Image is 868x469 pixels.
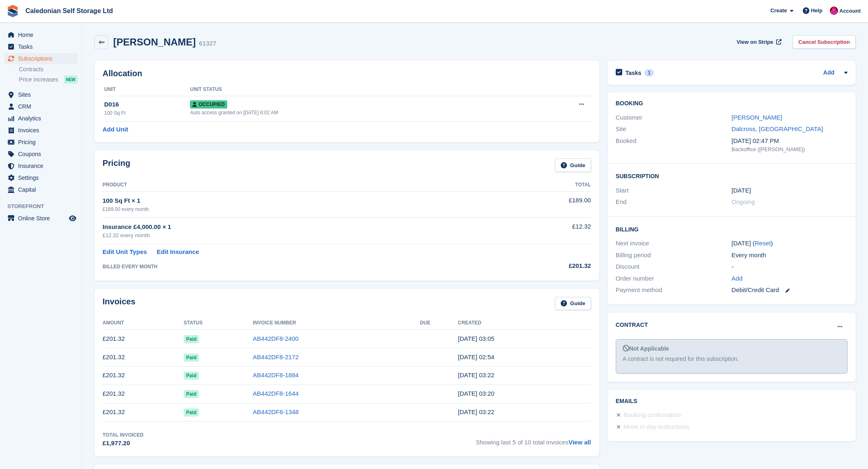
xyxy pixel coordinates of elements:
div: BILLED EVERY MONTH [103,263,500,270]
a: menu [4,41,78,52]
div: A contract is not required for this subscription. [623,355,841,363]
span: Price increases [19,76,58,84]
h2: Billing [616,225,847,233]
span: Capital [18,184,67,195]
div: Total Invoiced [103,431,144,439]
div: [DATE] 02:47 PM [731,136,847,146]
h2: Allocation [103,69,591,78]
a: menu [4,53,78,64]
div: £201.32 [500,261,591,271]
a: Add [731,274,742,283]
a: AB442DF8-2400 [253,335,299,342]
td: £12.32 [500,218,591,244]
span: Help [811,7,822,15]
td: £201.32 [103,348,184,367]
h2: Tasks [626,69,642,77]
a: menu [4,89,78,100]
td: £201.32 [103,366,184,385]
span: Analytics [18,113,67,124]
div: NEW [64,75,78,84]
div: £1,977.20 [103,439,144,448]
div: Start [616,186,732,195]
img: Donald Mathieson [830,7,838,15]
h2: Contract [616,321,648,329]
a: Guide [555,297,591,310]
time: 2025-07-01 02:22:22 UTC [458,372,494,378]
span: Paid [184,408,199,417]
time: 2025-06-01 02:20:11 UTC [458,390,494,397]
span: Tasks [18,41,67,52]
a: Reset [755,240,771,247]
a: menu [4,160,78,172]
div: Payment method [616,285,732,295]
span: Settings [18,172,67,184]
span: Paid [184,372,199,380]
time: 2025-09-01 02:05:59 UTC [458,335,494,342]
th: Status [184,317,253,330]
div: Backoffice ([PERSON_NAME]) [731,145,847,154]
div: End [616,197,732,207]
a: menu [4,148,78,160]
span: Storefront [7,202,82,211]
div: Billing period [616,251,732,260]
span: Ongoing [731,198,755,205]
a: Preview store [68,213,78,223]
img: stora-icon-8386f47178a22dfd0bd8f6a31ec36ba5ce8667c1dd55bd0f319d3a0aa187defe.svg [7,5,19,17]
time: 2024-12-01 01:00:00 UTC [731,186,751,195]
a: Edit Unit Types [103,247,147,257]
div: Next invoice [616,239,732,248]
div: Site [616,125,732,134]
a: Add Unit [103,125,128,134]
div: Move in day instructions [624,422,690,432]
a: Edit Insurance [157,247,199,257]
h2: Pricing [103,159,130,172]
span: Create [770,7,787,15]
div: D016 [104,100,190,109]
div: 100 Sq Ft [104,109,190,117]
div: 1 [644,69,654,77]
a: menu [4,136,78,148]
a: menu [4,213,78,224]
div: Order number [616,274,732,283]
span: Showing last 5 of 10 total invoices [476,431,591,448]
span: Paid [184,335,199,343]
a: menu [4,113,78,124]
span: Invoices [18,125,67,136]
span: Coupons [18,148,67,160]
a: menu [4,125,78,136]
span: Subscriptions [18,53,67,64]
a: Caledonian Self Storage Ltd [22,4,116,18]
th: Unit [103,83,190,96]
span: View on Stripe [737,38,773,46]
span: Insurance [18,160,67,172]
time: 2025-05-01 02:22:48 UTC [458,408,494,415]
a: AB442DF8-2172 [253,353,299,360]
span: Occupied [190,100,227,109]
td: £201.32 [103,385,184,403]
th: Created [458,317,591,330]
th: Due [420,317,458,330]
a: Dalcross, [GEOGRAPHIC_DATA] [731,125,823,132]
a: menu [4,29,78,41]
h2: Emails [616,398,847,405]
div: £189.00 every month [103,206,500,213]
a: AB442DF8-1884 [253,372,299,378]
time: 2025-08-01 01:54:23 UTC [458,353,494,360]
a: Price increases NEW [19,75,78,84]
a: menu [4,101,78,112]
th: Invoice Number [253,317,420,330]
a: menu [4,184,78,195]
h2: Subscription [616,172,847,180]
th: Unit Status [190,83,525,96]
div: Booking confirmation [624,410,681,420]
a: View all [569,439,591,446]
a: Contracts [19,66,78,73]
div: Not Applicable [623,344,841,353]
span: Sites [18,89,67,100]
a: View on Stripe [733,35,783,49]
div: Debit/Credit Card [731,285,847,295]
th: Total [500,179,591,192]
span: CRM [18,101,67,112]
span: Home [18,29,67,41]
td: £189.00 [500,191,591,217]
